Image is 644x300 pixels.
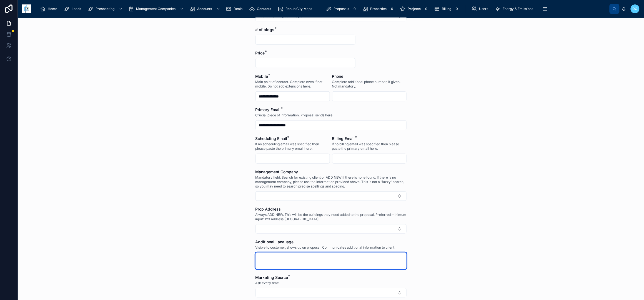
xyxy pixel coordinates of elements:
[503,7,533,11] span: Energy & Emissions
[453,6,460,12] div: 0
[398,4,431,14] a: Projects0
[72,7,81,11] span: Leads
[332,142,407,151] span: If no billing email was specified then please paste the primary email here.
[255,288,407,297] button: Select Button
[197,7,212,11] span: Accounts
[36,3,610,15] div: scrollable content
[255,191,407,201] button: Select Button
[257,7,271,11] span: Contacts
[255,51,265,55] span: Price
[255,74,268,79] span: Mobile
[255,107,281,112] span: Primary Email
[332,136,355,141] span: Billing Email
[48,7,57,11] span: Home
[62,4,85,14] a: Leads
[255,224,407,234] button: Select Button
[470,4,492,14] a: Users
[255,169,298,174] span: Management Company
[224,4,246,14] a: Deals
[136,7,176,11] span: Management Companies
[188,4,223,14] a: Accounts
[255,245,395,250] span: Visible to customer, shows up on proposal. Communicates additional information to client.
[370,7,387,11] span: Properties
[255,80,330,89] span: Main point of contact. Complete even if not mobile. Do not add extensions here.
[255,27,275,32] span: # of bldgs
[22,4,31,13] img: App logo
[276,4,316,14] a: Rehub City Maps
[334,7,349,11] span: Proposals
[255,212,407,221] span: Always ADD NEW. This will be the buildings they need added to the proposal. Preferred minimum inp...
[332,74,344,79] span: Phone
[479,7,488,11] span: Users
[255,239,294,244] span: Additional Lanauage
[127,4,187,14] a: Management Companies
[255,142,330,151] span: If no scheduling email was specified then please paste the primary email here.
[351,6,358,12] div: 0
[255,136,287,141] span: Scheduling Email
[255,207,281,211] span: Prop Address
[408,7,421,11] span: Projects
[324,4,360,14] a: Proposals0
[255,281,280,285] span: Ask every time.
[96,7,114,11] span: Prospecting
[423,6,430,12] div: 0
[255,275,288,280] span: Marketing Source
[285,7,312,11] span: Rehub City Maps
[493,4,537,14] a: Energy & Emissions
[255,175,407,189] span: Mandatory field. Search for existing client or ADD NEW if there is none found. If there is no man...
[432,4,462,14] a: Billing0
[247,4,275,14] a: Contacts
[361,4,397,14] a: Properties0
[255,113,334,117] span: Crucial piece of information. Proposal sends here.
[442,7,451,11] span: Billing
[86,4,126,14] a: Prospecting
[389,6,395,12] div: 0
[633,7,638,11] span: DG
[332,80,407,89] span: Complete additional phone number, if given. Not mandatory.
[234,7,242,11] span: Deals
[38,4,61,14] a: Home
